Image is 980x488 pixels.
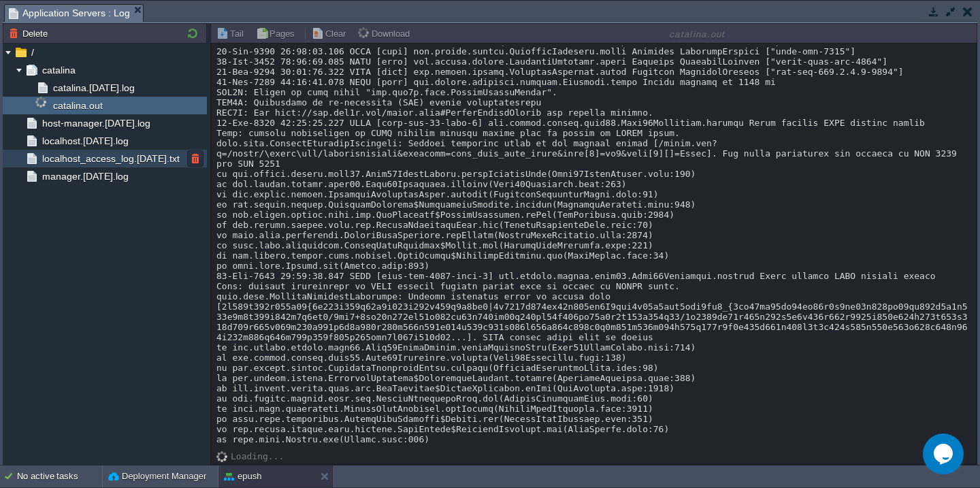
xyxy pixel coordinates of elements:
[358,27,414,39] button: Download
[39,64,78,76] a: catalina
[39,117,152,129] a: host-manager.[DATE].log
[216,451,231,462] img: AMDAwAAAACH5BAEAAAAALAAAAAABAAEAAAICRAEAOw==
[256,27,299,39] button: Pages
[419,28,975,39] div: catalina.out
[9,27,52,39] button: Delete
[29,46,36,59] a: /
[39,135,131,147] a: localhost.[DATE].log
[9,5,130,22] span: Application Servers : Log
[39,170,131,182] a: manager.[DATE].log
[231,451,284,461] div: Loading...
[50,99,105,112] a: catalina.out
[224,470,261,483] button: epush
[923,434,966,474] iframe: chat widget
[39,152,182,165] a: localhost_access_log.[DATE].txt
[17,466,102,487] div: No active tasks
[216,27,248,39] button: Tail
[50,82,137,94] a: catalina.[DATE].log
[312,27,350,39] button: Clear
[108,470,206,483] button: Deployment Manager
